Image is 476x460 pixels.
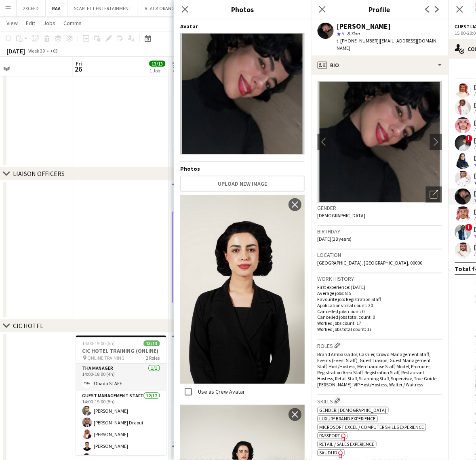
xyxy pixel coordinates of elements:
[318,296,442,302] p: Favourite job: Registration Staff
[320,441,375,447] span: Retail / Sales experience
[173,67,263,95] app-card-role: THA Manager1/108:00-10:00 (2h)Obada STAFF
[146,355,160,361] span: 2 Roles
[320,424,424,430] span: Microsoft Excel / Computer skills experience
[75,64,82,74] span: 26
[6,47,25,55] div: [DATE]
[337,23,391,30] div: [PERSON_NAME]
[50,48,58,54] div: +03
[26,19,35,27] span: Edit
[174,4,311,15] h3: Photos
[173,364,263,403] app-card-role: Guest Management Staff2/207:00-19:00 (12h)[PERSON_NAME][PERSON_NAME]
[318,308,442,314] p: Cancelled jobs count: 0
[88,355,125,361] span: ONLINE TRAINING
[40,18,59,28] a: Jobs
[17,0,46,16] button: 2XCEED
[180,176,305,192] button: Upload new image
[318,228,442,235] h3: Birthday
[320,433,341,439] span: Passport
[337,38,379,44] span: t. [PHONE_NUMBER]
[318,236,352,242] span: [DATE] (28 years)
[6,19,18,27] span: View
[173,195,263,203] h3: CIC @ KFCC RIYADH
[144,341,160,347] span: 13/13
[13,170,65,178] div: LIAISON OFFICERS
[318,326,442,333] p: Worked jobs total count: 17
[465,224,473,231] span: !
[173,212,263,347] app-card-role: Guest Liasion10/1015:00-20:00 (5h)[PERSON_NAME][PERSON_NAME][PERSON_NAME]![PERSON_NAME][PERSON_NA...
[27,48,47,54] span: Week 39
[82,341,115,347] span: 14:00-19:00 (5h)
[180,165,305,172] h4: Photos
[76,60,82,67] span: Fri
[173,184,263,303] app-job-card: 15:00-20:00 (5h)12/12CIC @ KFCC RIYADH [PERSON_NAME][GEOGRAPHIC_DATA]3 RolesGuest Liasion10/1015:...
[318,81,442,203] img: Crew avatar or photo
[318,320,442,326] p: Worked jobs count: 17
[196,388,245,396] label: Use as Crew Avatar
[320,416,376,422] span: Luxury brand experience
[150,61,166,67] span: 13/13
[138,0,184,16] button: BLACK ORANGE
[60,18,85,28] a: Comms
[318,275,442,282] h3: Work history
[76,336,166,456] app-job-card: 14:00-19:00 (5h)13/13CIC HOTEL TRAINING (ONLINE) ONLINE TRAINING2 RolesTHA Manager1/114:00-18:00 ...
[13,322,43,330] div: CIC HOTEL
[63,19,82,27] span: Comms
[318,397,442,405] h3: Skills
[43,19,55,27] span: Jobs
[318,352,438,388] span: Brand Ambassador, Cashier, Crowd Management Staff, Events (Event Staff), Guest Liasion, Guest Man...
[342,30,344,36] span: 5
[318,284,442,290] p: First experience: [DATE]
[318,341,442,350] h3: Roles
[337,38,439,51] span: | [EMAIL_ADDRESS][DOMAIN_NAME]
[318,204,442,212] h3: Gender
[3,18,21,28] a: View
[346,30,362,36] span: 8.7km
[311,4,449,15] h3: Profile
[180,23,305,30] h4: Avatar
[173,336,263,443] app-job-card: 07:00-07:00 (24h) (Sun)4/4CIC @ MARRIOTT DQ RIYADH MARRIOTT DQ RIYADH2 RolesGuest Management Staf...
[23,18,38,28] a: Edit
[173,348,263,355] h3: CIC @ MARRIOTT DQ RIYADH
[318,251,442,259] h3: Location
[180,33,305,155] img: Crew avatar
[173,403,263,443] app-card-role: Guest Management Staff2/219:00-07:00 (12h)[PERSON_NAME]![PERSON_NAME]
[318,302,442,308] p: Applications total count: 20
[465,135,473,142] span: !
[318,212,366,218] span: [DEMOGRAPHIC_DATA]
[173,95,263,230] app-card-role: Events (Event Staff)10/1008:00-20:00 (12h)![PERSON_NAME][PERSON_NAME][PERSON_NAME]![PERSON_NAME]
[76,364,166,392] app-card-role: THA Manager1/114:00-18:00 (4h)Obada STAFF
[150,68,165,74] div: 1 Job
[173,60,181,67] span: Sat
[320,407,387,413] span: Gender: [DEMOGRAPHIC_DATA]
[180,195,305,384] img: Crew photo 1130012
[67,0,138,16] button: SCARLETT ENTERTAINMENT
[46,0,67,16] button: RAA
[171,64,181,74] span: 27
[318,260,423,266] span: [GEOGRAPHIC_DATA], [GEOGRAPHIC_DATA], 00000
[173,32,263,151] app-job-card: 08:00-20:00 (12h)11/11CIC - PACKERS @ KFCC - RIYADH [PERSON_NAME][GEOGRAPHIC_DATA] - [GEOGRAPHIC_...
[318,290,442,296] p: Average jobs: 8.5
[318,314,442,320] p: Cancelled jobs total count: 0
[76,348,166,355] h3: CIC HOTEL TRAINING (ONLINE)
[320,450,338,456] span: SAUDI ID
[311,55,449,75] div: Bio
[426,187,442,203] div: Open photos pop-in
